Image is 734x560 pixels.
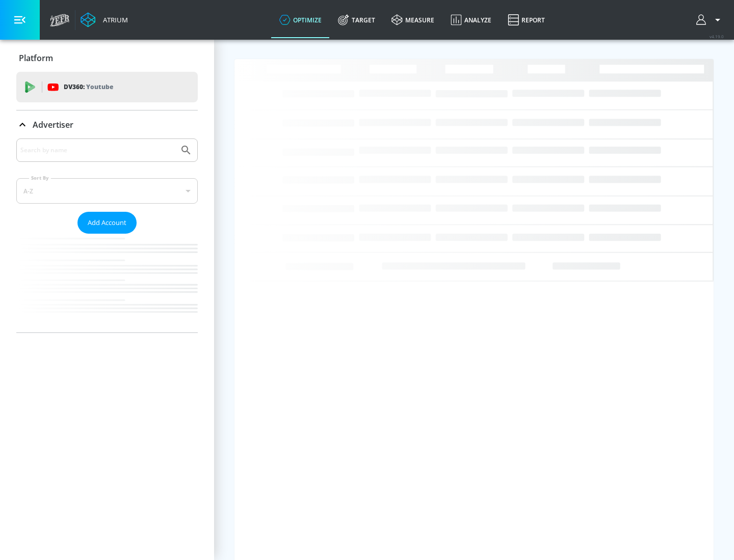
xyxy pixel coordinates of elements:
p: Youtube [86,81,113,92]
label: Sort By [29,175,51,181]
input: Search by name [20,144,175,157]
a: Target [330,2,383,38]
button: Add Account [77,212,137,234]
p: DV360: [64,81,113,93]
div: DV360: Youtube [16,72,198,102]
p: Advertiser [33,119,73,130]
a: measure [383,2,442,38]
div: Advertiser [16,110,198,139]
a: Atrium [81,12,128,27]
div: A-Z [16,178,198,204]
span: Add Account [88,217,126,229]
a: Report [500,2,553,38]
div: Advertiser [16,138,198,332]
nav: list of Advertiser [16,234,198,332]
span: v 4.19.0 [710,34,724,39]
p: Platform [19,52,53,64]
a: optimize [271,2,330,38]
div: Platform [16,44,198,72]
div: Atrium [99,15,128,24]
a: Analyze [442,2,500,38]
